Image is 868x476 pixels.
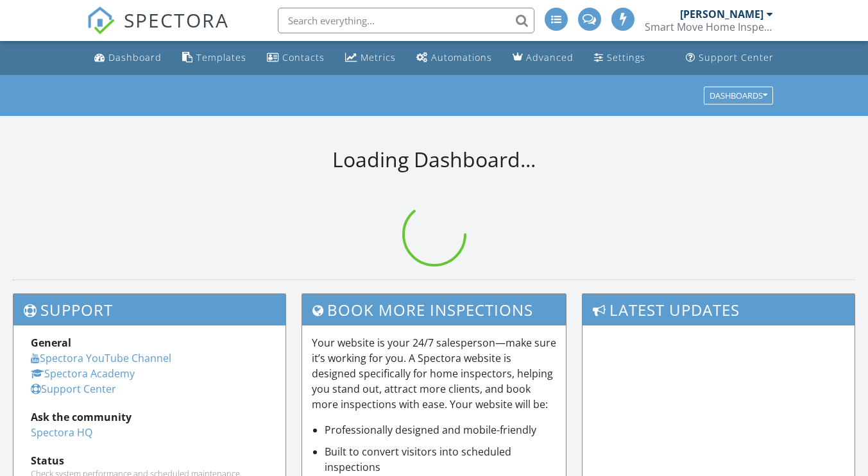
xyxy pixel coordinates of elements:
[325,422,557,438] li: Professionally designed and mobile-friendly
[31,453,268,468] div: Status
[589,46,651,70] a: Settings
[645,21,773,33] div: Smart Move Home Inspections, LLC LHI#11201
[607,51,645,63] div: Settings
[361,51,396,63] div: Metrics
[87,17,229,44] a: SPECTORA
[89,46,167,70] a: Dashboard
[302,294,566,325] h3: Book More Inspections
[31,336,71,350] strong: General
[710,91,767,100] div: Dashboards
[431,51,492,63] div: Automations
[325,444,557,475] li: Built to convert visitors into scheduled inspections
[108,51,162,63] div: Dashboard
[177,46,251,70] a: Templates
[87,6,115,35] img: The Best Home Inspection Software - Spectora
[699,51,774,63] div: Support Center
[31,409,268,425] div: Ask the community
[124,6,229,33] span: SPECTORA
[340,46,401,70] a: Metrics
[704,86,773,104] button: Dashboards
[31,351,171,365] a: Spectora YouTube Channel
[31,425,92,439] a: Spectora HQ
[680,8,763,21] div: [PERSON_NAME]
[13,294,285,325] h3: Support
[526,51,574,63] div: Advanced
[278,8,534,33] input: Search everything...
[31,366,135,381] a: Spectora Academy
[262,46,330,70] a: Contacts
[507,46,579,70] a: Advanced
[312,335,557,412] p: Your website is your 24/7 salesperson—make sure it’s working for you. A Spectora website is desig...
[31,382,116,396] a: Support Center
[583,294,855,325] h3: Latest Updates
[196,51,246,63] div: Templates
[282,51,325,63] div: Contacts
[681,46,779,70] a: Support Center
[411,46,497,70] a: Automations (Advanced)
